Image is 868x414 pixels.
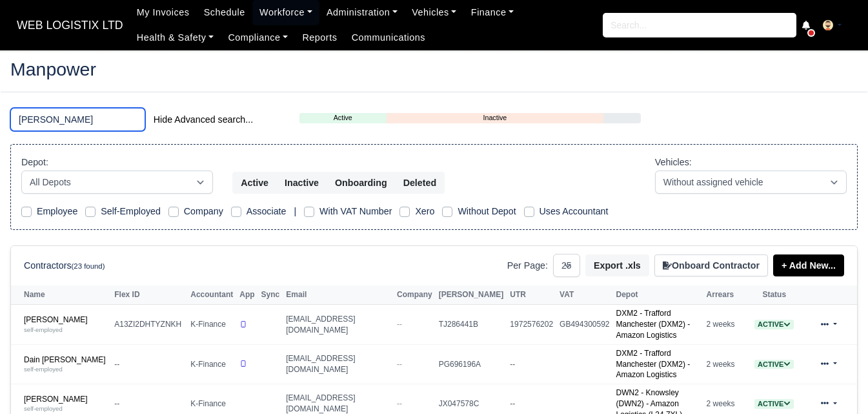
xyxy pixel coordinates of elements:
[616,309,691,340] a: DXM2 - Trafford Manchester (DXM2) - Amazon Logistics
[654,254,768,276] button: Onboard Contractor
[24,405,63,412] small: self-employed
[37,204,77,219] label: Employee
[394,285,436,305] th: Company
[111,344,187,384] td: --
[603,13,796,37] input: Search...
[345,25,433,50] a: Communications
[187,305,236,344] td: K-Finance
[24,355,108,374] a: Dain [PERSON_NAME] self-employed
[507,344,556,384] td: --
[1,50,867,92] div: Manpower
[258,285,283,305] th: Sync
[111,305,187,344] td: A13ZI2DHTYZNKH
[283,305,394,344] td: [EMAIL_ADDRESS][DOMAIN_NAME]
[24,326,63,333] small: self-employed
[10,13,130,38] a: WEB LOGISTIX LTD
[803,352,868,414] iframe: Chat Widget
[540,204,609,219] label: Uses Accountant
[10,108,145,131] input: Search (by name, email, transporter id) ...
[754,320,794,329] a: Active
[276,172,327,194] button: Inactive
[415,204,434,219] label: Xero
[436,344,507,384] td: PG696196A
[187,344,236,384] td: K-Finance
[187,285,236,305] th: Accountant
[458,204,516,219] label: Without Depot
[507,285,556,305] th: UTR
[556,305,612,344] td: GB494300592
[130,25,221,50] a: Health & Safety
[613,285,703,305] th: Depot
[10,12,130,38] span: WEB LOGISTIX LTD
[436,305,507,344] td: TJ286441B
[397,360,402,369] span: --
[754,399,794,408] a: Active
[24,260,105,271] h6: Contractors
[556,285,612,305] th: VAT
[773,254,844,276] a: + Add New...
[283,344,394,384] td: [EMAIL_ADDRESS][DOMAIN_NAME]
[145,109,261,130] button: Hide Advanced search...
[768,254,844,276] div: + Add New...
[294,206,296,216] span: |
[655,155,692,170] label: Vehicles:
[101,204,161,219] label: Self-Employed
[283,285,394,305] th: Email
[327,172,396,194] button: Onboarding
[24,366,63,373] small: self-employed
[397,320,402,329] span: --
[616,349,691,380] a: DXM2 - Trafford Manchester (DXM2) - Amazon Logistics
[299,112,387,123] a: Active
[754,360,794,369] a: Active
[72,262,105,270] small: (23 found)
[738,285,811,305] th: Status
[436,285,507,305] th: [PERSON_NAME]
[10,60,858,78] h2: Manpower
[395,172,445,194] button: Deleted
[754,360,794,369] span: Active
[221,25,295,50] a: Compliance
[111,285,187,305] th: Flex ID
[387,112,603,123] a: Inactive
[184,204,223,219] label: Company
[397,399,402,408] span: --
[703,344,738,384] td: 2 weeks
[247,204,287,219] label: Associate
[232,172,277,194] button: Active
[236,285,257,305] th: App
[507,258,548,273] label: Per Page:
[754,320,794,329] span: Active
[24,315,108,334] a: [PERSON_NAME] self-employed
[295,25,344,50] a: Reports
[703,285,738,305] th: Arrears
[319,204,392,219] label: With VAT Number
[21,155,48,170] label: Depot:
[703,305,738,344] td: 2 weeks
[507,305,556,344] td: 1972576202
[24,395,108,413] a: [PERSON_NAME] self-employed
[11,285,111,305] th: Name
[585,254,649,276] button: Export .xls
